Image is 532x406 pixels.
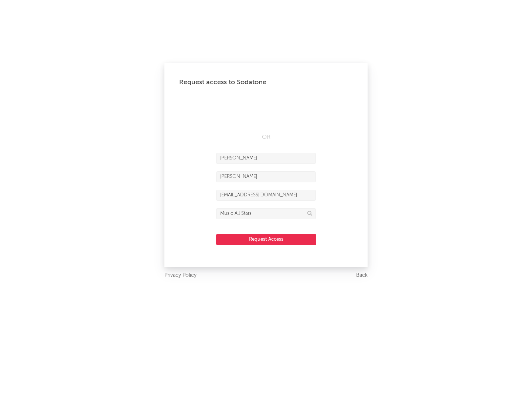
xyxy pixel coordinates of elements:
input: Email [216,190,316,201]
input: Last Name [216,171,316,182]
div: Request access to Sodatone [179,78,353,87]
a: Privacy Policy [164,271,197,280]
a: Back [356,271,368,280]
div: OR [216,133,316,142]
button: Request Access [216,234,316,245]
input: First Name [216,153,316,164]
input: Division [216,208,316,219]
